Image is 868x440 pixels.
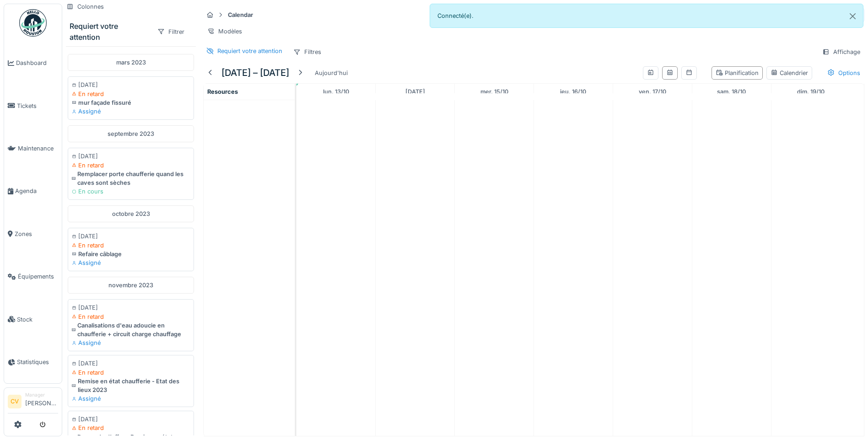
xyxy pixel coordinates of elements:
[207,88,238,95] span: Resources
[70,21,150,43] div: Requiert votre attention
[823,66,864,80] div: Options
[4,341,62,383] a: Statistiques
[19,9,47,37] img: Badge_color-CXgf-gQk.svg
[321,86,351,98] a: 13 octobre 2025
[72,90,190,98] div: En retard
[478,86,511,98] a: 15 octobre 2025
[72,359,190,368] div: [DATE]
[17,102,58,110] span: Tickets
[403,86,427,98] a: 14 octobre 2025
[153,25,189,38] div: Filtrer
[72,303,190,312] div: [DATE]
[72,377,190,394] div: Remise en état chaufferie - Etat des lieux 2023
[72,187,190,196] div: En cours
[17,315,58,324] span: Stock
[72,394,190,403] div: Assigné
[72,338,190,347] div: Assigné
[72,368,190,377] div: En retard
[72,98,190,107] div: mur façade fissuré
[4,213,62,255] a: Zones
[72,232,190,241] div: [DATE]
[68,277,194,294] div: novembre 2023
[716,69,759,77] div: Planification
[4,255,62,298] a: Équipements
[15,187,58,195] span: Agenda
[25,392,58,411] li: [PERSON_NAME]
[636,86,669,98] a: 17 octobre 2025
[289,45,325,59] div: Filtres
[72,241,190,250] div: En retard
[72,80,190,89] div: [DATE]
[795,86,827,98] a: 19 octobre 2025
[224,11,257,19] strong: Calendar
[72,250,190,258] div: Refaire câblage
[18,272,58,281] span: Équipements
[8,395,22,408] li: CV
[430,4,864,28] div: Connecté(e).
[4,298,62,340] a: Stock
[818,45,864,59] div: Affichage
[16,59,58,67] span: Dashboard
[25,392,58,398] div: Manager
[558,86,588,98] a: 16 octobre 2025
[4,170,62,212] a: Agenda
[72,258,190,267] div: Assigné
[72,415,190,424] div: [DATE]
[72,170,190,187] div: Remplacer porte chaufferie quand les caves sont sèches
[72,152,190,161] div: [DATE]
[72,321,190,338] div: Canalisations d'eau adoucie en chaufferie + circuit charge chauffage
[15,230,58,238] span: Zones
[217,47,282,55] div: Requiert votre attention
[842,4,863,28] button: Close
[18,144,58,153] span: Maintenance
[311,67,351,79] div: Aujourd'hui
[72,107,190,116] div: Assigné
[8,392,58,413] a: CV Manager[PERSON_NAME]
[4,84,62,127] a: Tickets
[715,86,748,98] a: 18 octobre 2025
[72,312,190,321] div: En retard
[221,67,289,78] h5: [DATE] – [DATE]
[771,69,808,77] div: Calendrier
[17,358,58,366] span: Statistiques
[203,25,246,38] div: Modèles
[4,42,62,84] a: Dashboard
[68,125,194,142] div: septembre 2023
[4,127,62,170] a: Maintenance
[68,205,194,222] div: octobre 2023
[72,161,190,170] div: En retard
[72,424,190,432] div: En retard
[68,54,194,71] div: mars 2023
